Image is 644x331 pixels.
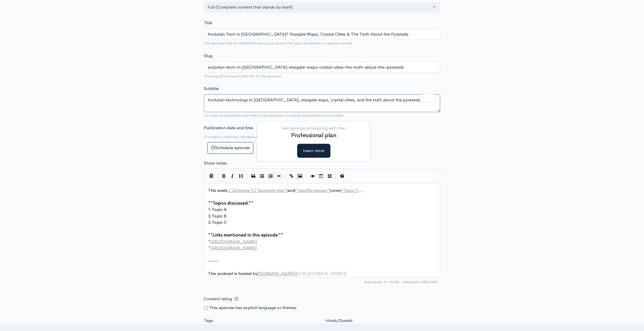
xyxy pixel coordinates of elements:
span: 2. [208,213,212,219]
small: Your episode title should include your podcast title, episode number, or season number. [204,41,353,46]
span: 3. [208,219,212,225]
small: The slug will be used in the URL for the episode. [204,74,282,79]
i: | [247,173,247,180]
span: Topic A [212,207,227,212]
button: Full (Complete content that stands by itself) [204,1,440,13]
span: ] [295,271,297,276]
i: | [306,173,307,180]
input: title-of-episode [204,61,440,73]
span: ) [345,271,346,276]
span: ] [356,188,358,193]
strong: not [244,41,251,46]
small: No need to repeat the main title of the episode, it's best to add a little more context. [204,113,345,118]
label: Content rating [204,293,232,305]
span: [ [295,188,296,193]
p: Get episode scheduling with the: [261,125,366,131]
span: [ [258,271,259,276]
small: If no date is selected, the episode will be published immediately. [204,134,310,139]
span: Topics discussed: [213,200,249,206]
input: What is the episode's title? [204,28,440,40]
span: [URL][DOMAIN_NAME] [210,239,257,244]
span: This podcast is hosted by [208,271,346,276]
button: Schedule episode [207,142,253,154]
div: Full (Complete content that stands by itself) [208,4,431,11]
button: Numbered List [266,172,275,180]
span: another person [298,188,327,193]
label: Publication date and time [204,125,253,131]
span: 299/2000 [402,279,437,285]
span: [ [229,188,230,193]
span: This week, , and cover ..... [208,188,365,193]
span: [ [341,188,342,193]
button: Insert Show Notes Template [207,171,216,180]
label: Title [204,20,212,26]
button: Markdown Guide [338,172,346,180]
button: Insert Horizontal Line [275,172,283,180]
label: Tags [204,317,213,324]
span: ] [329,188,330,193]
span: someone else [258,188,284,193]
button: Toggle Preview [308,172,317,180]
span: ----- [208,258,218,263]
button: Learn more [297,144,330,158]
span: [URL][DOMAIN_NAME] [210,245,257,250]
span: [URL][DOMAIN_NAME] [298,271,345,276]
span: Autosaved: 11:18 PM [364,279,399,285]
span: topic [344,188,354,193]
span: ] [252,188,253,193]
button: Generic List [258,172,266,180]
span: [ [254,188,256,193]
button: Bold [220,172,228,180]
button: Italic [228,172,237,180]
span: [DOMAIN_NAME] [259,271,295,276]
span: Links mentioned in this episode: [213,232,279,238]
label: Hosts/Guests [326,317,353,324]
span: 1. [208,207,212,212]
span: Topic C [212,219,227,225]
label: Slug [204,53,212,59]
span: ] [286,188,287,193]
label: This episode has explicit language or themes. [210,305,298,311]
button: Toggle Side by Side [317,172,325,180]
span: Topic B [212,213,227,219]
label: Show notes [204,160,227,166]
textarea: To enrich screen reader interactions, please activate Accessibility in Grammarly extension settings [204,94,440,112]
button: Quote [249,172,258,180]
label: Subtitle [204,85,219,92]
button: Heading [237,172,245,180]
button: Insert Image [296,172,304,180]
i: | [285,173,285,180]
span: someone [232,188,250,193]
h2: Professional plan [261,132,366,139]
button: Create Link [287,172,296,180]
span: ( [297,271,298,276]
i: | [217,173,218,180]
button: Toggle Fullscreen [325,172,334,180]
i: | [336,173,336,180]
